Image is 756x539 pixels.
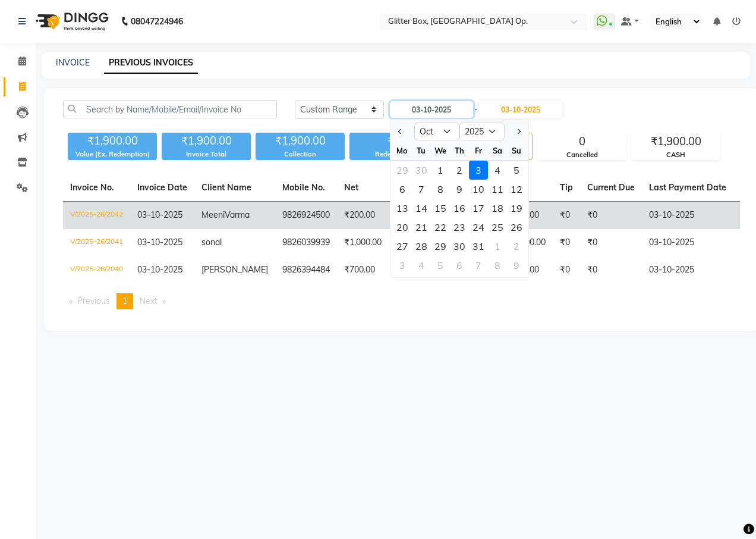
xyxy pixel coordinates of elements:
[431,256,450,275] div: Wednesday, November 5, 2025
[68,149,157,159] div: Value (Ex. Redemption)
[469,161,488,180] div: Friday, October 3, 2025
[412,141,431,160] div: Tu
[393,218,412,237] div: Monday, October 20, 2025
[393,256,412,275] div: Monday, November 3, 2025
[469,218,488,237] div: 24
[393,237,412,256] div: Monday, October 27, 2025
[201,209,225,220] span: Meeni
[642,202,733,230] td: 03-10-2025
[553,202,580,230] td: ₹0
[488,218,507,237] div: 25
[488,256,507,275] div: Saturday, November 8, 2025
[431,161,450,180] div: 1
[642,229,733,256] td: 03-10-2025
[431,199,450,218] div: Wednesday, October 15, 2025
[393,199,412,218] div: Monday, October 13, 2025
[469,180,488,199] div: 10
[488,237,507,256] div: Saturday, November 1, 2025
[459,123,505,140] select: Select year
[488,218,507,237] div: Saturday, October 25, 2025
[70,182,114,193] span: Invoice No.
[77,296,110,306] span: Previous
[431,256,450,275] div: 5
[469,161,488,180] div: 3
[431,237,450,256] div: Wednesday, October 29, 2025
[507,218,526,237] div: Sunday, October 26, 2025
[450,256,469,275] div: 6
[393,218,412,237] div: 20
[412,237,431,256] div: 28
[474,104,478,116] span: -
[412,256,431,275] div: 4
[488,199,507,218] div: 18
[649,182,726,193] span: Last Payment Date
[30,5,112,38] img: logo
[507,161,526,180] div: Sunday, October 5, 2025
[450,199,469,218] div: Thursday, October 16, 2025
[469,218,488,237] div: Friday, October 24, 2025
[63,256,130,284] td: V/2025-26/2040
[469,199,488,218] div: 17
[431,141,450,160] div: We
[412,218,431,237] div: Tuesday, October 21, 2025
[104,52,198,74] a: PREVIOUS INVOICES
[412,199,431,218] div: Tuesday, October 14, 2025
[450,141,469,160] div: Th
[450,256,469,275] div: Thursday, November 6, 2025
[469,256,488,275] div: 7
[513,122,523,141] button: Next month
[393,161,412,180] div: 29
[587,182,635,193] span: Current Due
[201,182,251,193] span: Client Name
[507,218,526,237] div: 26
[488,180,507,199] div: 11
[479,101,562,118] input: End Date
[275,256,337,284] td: 9826394484
[256,149,345,159] div: Collection
[642,256,733,284] td: 03-10-2025
[412,199,431,218] div: 14
[580,256,642,284] td: ₹0
[349,133,439,149] div: ₹0
[488,180,507,199] div: Saturday, October 11, 2025
[450,161,469,180] div: Thursday, October 2, 2025
[469,237,488,256] div: Friday, October 31, 2025
[393,256,412,275] div: 3
[469,237,488,256] div: 31
[395,122,405,141] button: Previous month
[450,199,469,218] div: 16
[431,218,450,237] div: Wednesday, October 22, 2025
[507,141,526,160] div: Su
[393,141,412,160] div: Mo
[140,296,157,306] span: Next
[275,202,337,230] td: 9826924500
[488,256,507,275] div: 8
[553,229,580,256] td: ₹0
[137,209,182,220] span: 03-10-2025
[488,141,507,160] div: Sa
[412,180,431,199] div: Tuesday, October 7, 2025
[488,161,507,180] div: Saturday, October 4, 2025
[63,229,130,256] td: V/2025-26/2041
[137,264,182,275] span: 03-10-2025
[553,256,580,284] td: ₹0
[450,180,469,199] div: 9
[431,180,450,199] div: Wednesday, October 8, 2025
[63,202,130,230] td: V/2025-26/2042
[507,237,526,256] div: 2
[68,133,157,149] div: ₹1,900.00
[412,237,431,256] div: Tuesday, October 28, 2025
[538,133,626,150] div: 0
[337,202,389,230] td: ₹200.00
[349,149,439,159] div: Redemption
[201,264,268,275] span: [PERSON_NAME]
[63,293,740,309] nav: Pagination
[450,218,469,237] div: Thursday, October 23, 2025
[393,199,412,218] div: 13
[393,237,412,256] div: 27
[632,133,720,150] div: ₹1,900.00
[507,256,526,275] div: 9
[469,180,488,199] div: Friday, October 10, 2025
[389,256,418,284] td: ₹0
[469,199,488,218] div: Friday, October 17, 2025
